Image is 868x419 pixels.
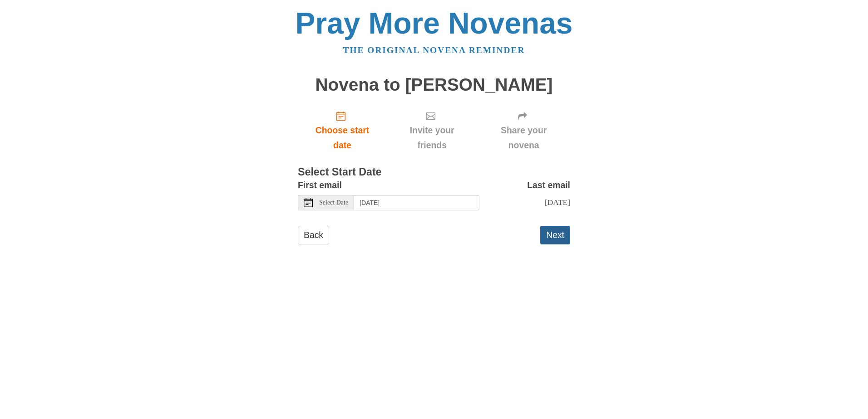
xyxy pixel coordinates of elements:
[477,103,570,157] div: Click "Next" to confirm your start date first.
[396,123,468,153] span: Invite your friends
[343,45,525,55] a: The original novena reminder
[298,166,570,178] h3: Select Start Date
[319,200,348,206] span: Select Date
[307,123,378,153] span: Choose start date
[298,178,342,193] label: First email
[298,75,570,95] h1: Novena to [PERSON_NAME]
[298,226,329,244] a: Back
[387,103,477,157] div: Click "Next" to confirm your start date first.
[296,6,573,40] a: Pray More Novenas
[298,103,387,157] a: Choose start date
[486,123,561,153] span: Share your novena
[540,226,570,244] button: Next
[527,178,570,193] label: Last email
[545,198,570,207] span: [DATE]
